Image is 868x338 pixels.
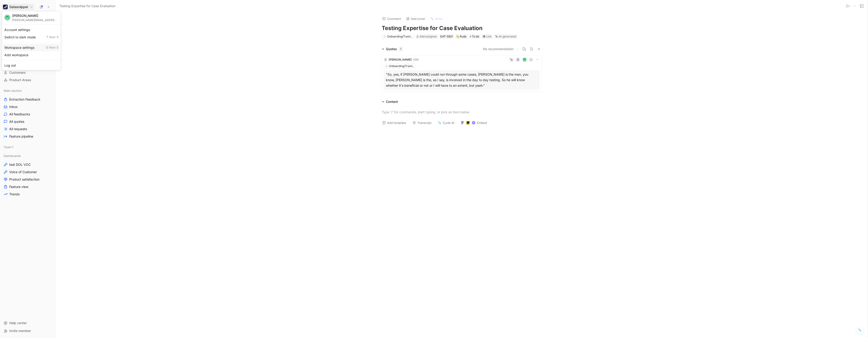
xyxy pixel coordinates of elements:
div: [PERSON_NAME] [12,14,58,18]
div: DatasnipperDatasnipper [2,11,61,70]
span: T then S [46,35,58,39]
div: [PERSON_NAME][EMAIL_ADDRESS][PERSON_NAME][DOMAIN_NAME] [12,18,58,22]
span: G then S [46,45,58,49]
div: Log out [3,61,60,69]
div: Workspace settings [3,44,60,51]
img: avatar [5,15,10,20]
div: Switch to dark mode [3,33,60,41]
div: Account settings [3,26,60,33]
div: Add workspace [3,51,60,58]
